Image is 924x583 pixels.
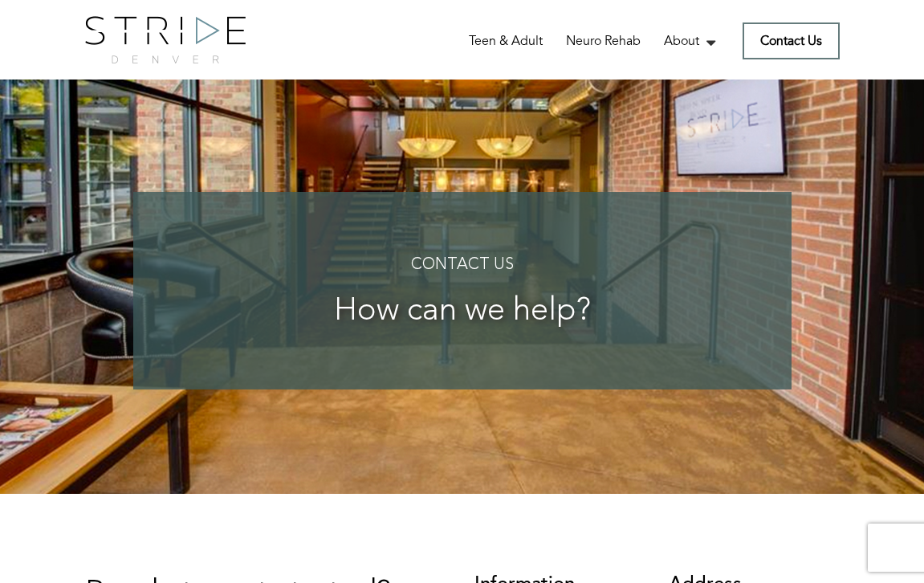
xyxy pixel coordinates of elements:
[469,32,543,50] a: Teen & Adult
[664,32,719,50] a: About
[165,256,759,274] h4: Contact Us
[743,22,840,59] a: Contact Us
[85,16,246,63] img: logo.png
[165,294,759,329] h3: How can we help?
[566,32,641,50] a: Neuro Rehab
